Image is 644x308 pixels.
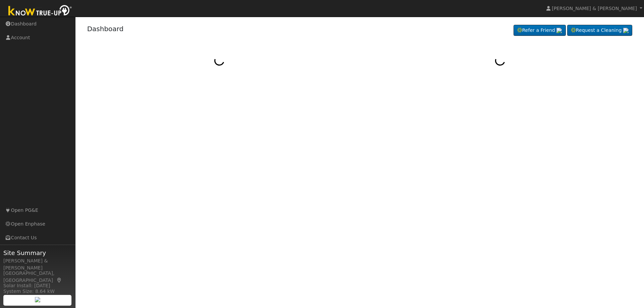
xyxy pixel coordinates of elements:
div: [PERSON_NAME] & [PERSON_NAME] [3,257,72,271]
a: Refer a Friend [514,25,566,36]
img: retrieve [556,28,562,33]
span: Site Summary [3,248,72,257]
a: Dashboard [87,25,124,33]
div: [GEOGRAPHIC_DATA], [GEOGRAPHIC_DATA] [3,270,72,284]
img: retrieve [35,297,40,302]
img: retrieve [623,28,629,33]
span: [PERSON_NAME] & [PERSON_NAME] [552,6,637,11]
div: Solar Install: [DATE] [3,282,72,289]
div: System Size: 8.64 kW [3,288,72,295]
a: Request a Cleaning [567,25,632,36]
a: Map [56,278,62,283]
img: Know True-Up [5,4,75,19]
